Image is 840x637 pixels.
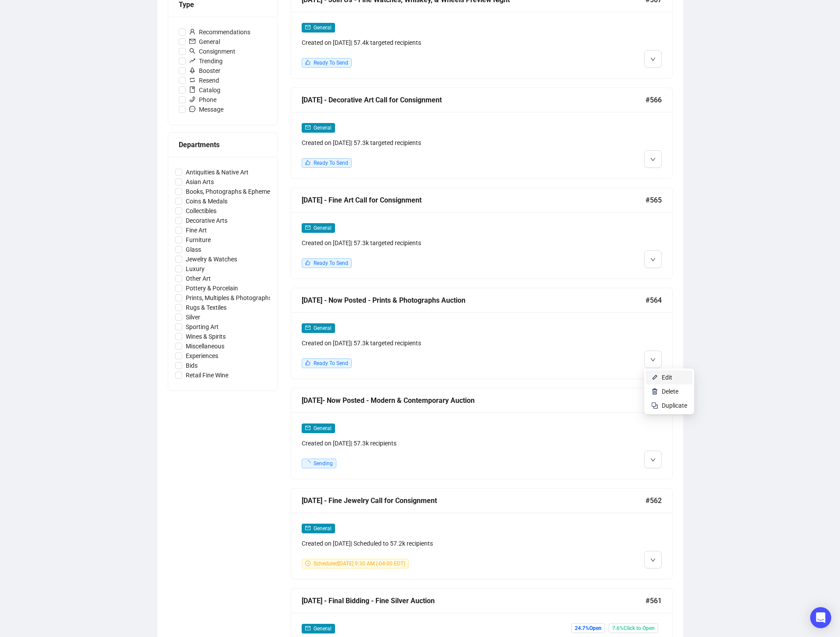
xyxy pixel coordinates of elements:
[645,495,662,506] span: #562
[182,370,232,380] span: Retail Fine Wine
[189,58,195,64] span: rise
[186,95,220,105] span: Phone
[305,360,310,366] span: like
[186,47,239,56] span: Consignment
[305,425,310,431] span: mail
[645,295,662,306] span: #564
[302,338,570,348] div: Created on [DATE] | 57.3k targeted recipients
[291,288,673,379] a: [DATE] - Now Posted - Prints & Photographs Auction#564mailGeneralCreated on [DATE]| 57.3k targete...
[182,293,275,303] span: Prints, Multiples & Photographs
[662,374,672,381] span: Edit
[182,187,279,196] span: Books, Photographs & Ephemera
[182,332,229,341] span: Wines & Spirits
[302,295,645,306] div: [DATE] - Now Posted - Prints & Photographs Auction
[305,561,310,566] span: clock-circle
[314,360,348,366] span: Ready To Send
[179,139,267,150] div: Departments
[314,25,332,31] span: General
[182,235,214,245] span: Furniture
[305,525,310,531] span: mail
[302,195,645,206] div: [DATE] - Fine Art Call for Consignment
[182,322,222,332] span: Sporting Art
[305,626,310,631] span: mail
[189,106,195,112] span: message
[314,225,332,231] span: General
[302,395,645,406] div: [DATE]- Now Posted - Modern & Contemporary Auction
[662,388,678,395] span: Delete
[305,160,310,165] span: like
[650,357,656,362] span: down
[302,539,570,548] div: Created on [DATE] | Scheduled to 57.2k recipients
[650,157,656,162] span: down
[182,167,252,177] span: Antiquities & Native Art
[305,260,310,265] span: like
[305,125,310,130] span: mail
[314,525,332,532] span: General
[302,38,570,47] div: Created on [DATE] | 57.4k targeted recipients
[305,225,310,230] span: mail
[645,595,662,606] span: #561
[186,66,224,76] span: Booster
[182,303,230,312] span: Rugs & Textiles
[314,425,332,431] span: General
[314,561,405,567] span: Scheduled [DATE] 9:30 AM (-04:00 EDT)
[650,557,656,563] span: down
[662,402,687,409] span: Duplicate
[291,388,673,479] a: [DATE]- Now Posted - Modern & Contemporary Auction#563mailGeneralCreated on [DATE]| 57.3k recipie...
[302,438,570,448] div: Created on [DATE] | 57.3k recipients
[182,177,217,187] span: Asian Arts
[189,96,195,102] span: phone
[189,67,195,73] span: rocket
[186,76,223,85] span: Resend
[182,264,208,274] span: Luxury
[182,206,220,216] span: Collectibles
[810,607,831,628] div: Open Intercom Messenger
[651,402,658,409] img: svg+xml;base64,PHN2ZyB4bWxucz0iaHR0cDovL3d3dy53My5vcmcvMjAwMC9zdmciIHdpZHRoPSIyNCIgaGVpZ2h0PSIyNC...
[650,257,656,262] span: down
[189,87,195,93] span: book
[305,25,310,30] span: mail
[189,77,195,83] span: retweet
[189,38,195,44] span: mail
[186,37,224,47] span: General
[314,125,332,131] span: General
[189,29,195,35] span: user
[302,595,645,606] div: [DATE] - Final Bidding - Fine Silver Auction
[305,60,310,65] span: like
[291,87,673,179] a: [DATE] - Decorative Art Call for Consignment#566mailGeneralCreated on [DATE]| 57.3k targeted reci...
[182,216,231,225] span: Decorative Arts
[291,188,673,279] a: [DATE] - Fine Art Call for Consignment#565mailGeneralCreated on [DATE]| 57.3k targeted recipients...
[182,254,241,264] span: Jewelry & Watches
[186,105,227,114] span: Message
[182,361,201,370] span: Bids
[182,351,222,361] span: Experiences
[305,325,310,330] span: mail
[186,85,224,95] span: Catalog
[302,94,645,105] div: [DATE] - Decorative Art Call for Consignment
[571,623,605,633] span: 24.7% Open
[302,138,570,148] div: Created on [DATE] | 57.3k targeted recipients
[645,94,662,105] span: #566
[291,488,673,579] a: [DATE] - Fine Jewelry Call for Consignment#562mailGeneralCreated on [DATE]| Scheduled to 57.2k re...
[182,312,204,322] span: Silver
[314,460,333,467] span: Sending
[182,196,231,206] span: Coins & Medals
[186,56,226,66] span: Trending
[182,283,242,293] span: Pottery & Porcelain
[182,245,205,254] span: Glass
[609,623,658,633] span: 7.6% Click to Open
[651,388,658,395] img: svg+xml;base64,PHN2ZyB4bWxucz0iaHR0cDovL3d3dy53My5vcmcvMjAwMC9zdmciIHhtbG5zOnhsaW5rPSJodHRwOi8vd3...
[650,57,656,62] span: down
[305,460,310,466] span: loading
[314,260,348,266] span: Ready To Send
[182,274,214,283] span: Other Art
[302,495,645,506] div: [DATE] - Fine Jewelry Call for Consignment
[314,160,348,166] span: Ready To Send
[314,325,332,331] span: General
[314,60,348,66] span: Ready To Send
[314,626,332,632] span: General
[186,27,254,37] span: Recommendations
[182,225,210,235] span: Fine Art
[645,195,662,206] span: #565
[189,48,195,54] span: search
